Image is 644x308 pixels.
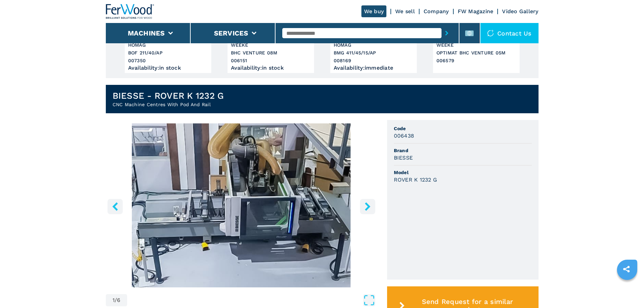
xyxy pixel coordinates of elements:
[442,25,452,41] button: submit-button
[615,278,639,303] iframe: Chat
[115,298,117,303] span: /
[128,41,208,65] h3: HOMAG BOF 211/40/AP 007350
[394,176,437,184] h3: ROVER K 1232 G
[436,41,516,65] h3: WEEKE OPTIMAT BHC VENTURE 05M 006579
[334,41,413,65] h3: HOMAG BMG 411/45/15/AP 008169
[487,30,494,37] img: Contact us
[395,8,415,15] a: We sell
[214,29,248,37] button: Services
[360,199,375,214] button: right-button
[231,41,311,65] h3: WEEKE BHC VENTURE 08M 006151
[394,125,532,132] span: Code
[618,261,635,278] a: sharethis
[106,123,377,287] img: CNC Machine Centres With Pod And Rail BIESSE ROVER K 1232 G
[128,66,208,70] div: Availability : in stock
[394,147,532,154] span: Brand
[502,8,538,15] a: Video Gallery
[113,101,224,108] h2: CNC Machine Centres With Pod And Rail
[106,4,154,19] img: Ferwood
[361,5,387,17] a: We buy
[117,298,120,303] span: 6
[458,8,494,15] a: FW Magazine
[334,66,413,70] div: Availability : immediate
[231,66,311,70] div: Availability : in stock
[394,154,413,162] h3: BIESSE
[394,169,532,176] span: Model
[394,132,414,140] h3: 006438
[129,294,375,306] button: Open Fullscreen
[113,298,115,303] span: 1
[113,90,224,101] h1: BIESSE - ROVER K 1232 G
[424,8,449,15] a: Company
[108,199,123,214] button: left-button
[128,29,165,37] button: Machines
[106,123,377,287] div: Go to Slide 1
[480,23,539,43] div: Contact us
